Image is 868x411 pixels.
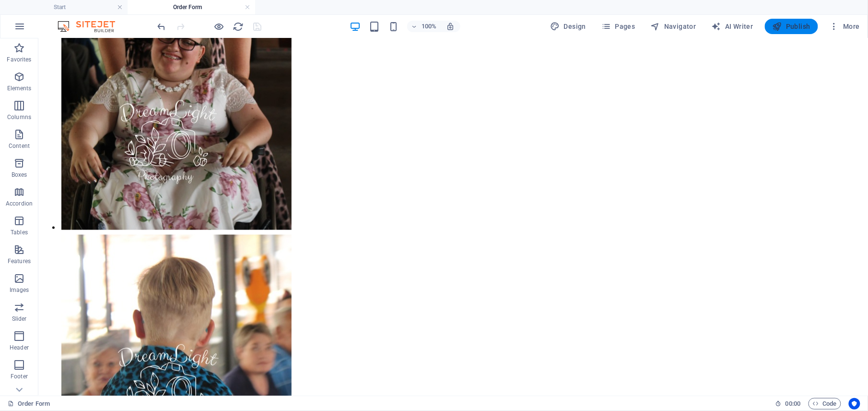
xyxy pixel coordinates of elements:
p: Images [10,286,29,294]
p: Footer [11,373,28,380]
span: 00 00 [786,398,800,410]
h4: Order Form [128,2,255,12]
p: Features [8,257,31,265]
button: Design [547,19,590,34]
span: AI Writer [712,22,753,31]
p: Slider [12,315,27,323]
button: undo [156,21,167,32]
span: Publish [773,22,810,31]
span: : [792,400,794,407]
h6: Session time [775,398,801,410]
button: More [826,19,864,34]
p: Columns [7,113,31,121]
p: Header [10,344,29,351]
p: Elements [7,85,32,92]
i: On resize automatically adjust zoom level to fit chosen device. [446,22,455,31]
button: reload [233,21,244,32]
button: 100% [407,21,441,32]
p: Boxes [12,171,27,179]
div: Design (Ctrl+Alt+Y) [547,19,590,34]
span: More [830,22,860,31]
p: Accordion [6,200,33,207]
button: Navigator [647,19,700,34]
img: Editor Logo [55,21,127,32]
span: Pages [601,22,635,31]
button: Code [809,398,841,410]
button: Publish [765,19,818,34]
p: Tables [11,229,28,236]
button: Click here to leave preview mode and continue editing [213,21,225,32]
button: Usercentrics [849,398,860,410]
p: Favorites [7,56,31,63]
h6: 100% [422,21,437,32]
span: Navigator [651,22,696,31]
span: Design [551,22,586,31]
span: Code [813,398,837,410]
p: Content [9,142,30,150]
button: AI Writer [708,19,757,34]
a: Click to cancel selection. Double-click to open Pages [8,398,50,410]
button: Pages [598,19,639,34]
